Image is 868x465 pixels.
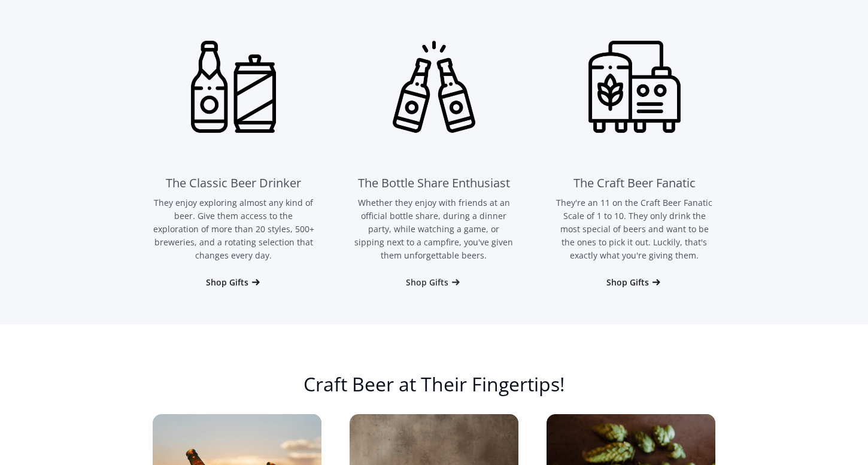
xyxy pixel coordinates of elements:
[166,174,301,193] div: The Classic Beer Drinker
[553,196,715,262] p: They're an 11 on the Craft Beer Fanatic Scale of 1 to 10. They only drink the most special of bee...
[153,196,315,262] p: They enjoy exploring almost any kind of beer. Give them access to the exploration of more than 20...
[353,196,515,262] p: Whether they enjoy with friends at an official bottle share, during a dinner party, while watchin...
[206,276,248,288] div: Shop Gifts
[406,276,448,288] div: Shop Gifts
[606,276,662,288] a: Shop Gifts
[406,276,462,288] a: Shop Gifts
[153,372,715,408] h2: Craft Beer at Their Fingertips!
[206,276,262,288] a: Shop Gifts
[606,276,649,288] div: Shop Gifts
[573,174,696,193] div: The Craft Beer Fanatic
[358,174,510,193] div: The Bottle Share Enthusiast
